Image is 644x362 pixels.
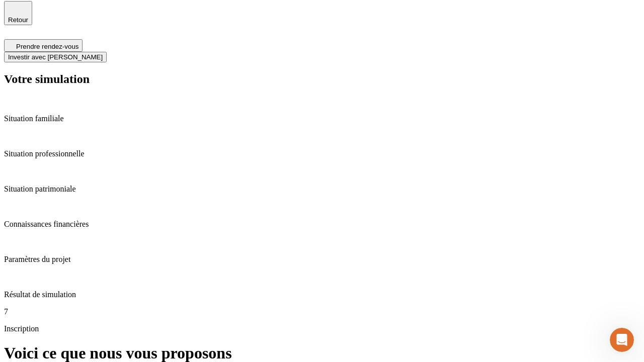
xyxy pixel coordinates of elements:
p: Situation professionnelle [4,149,640,158]
p: Situation familiale [4,114,640,123]
iframe: Intercom live chat [610,328,634,352]
button: Retour [4,1,32,25]
p: Paramètres du projet [4,255,640,264]
p: Inscription [4,324,640,333]
p: Connaissances financières [4,220,640,229]
h2: Votre simulation [4,72,640,86]
span: Investir avec [PERSON_NAME] [8,53,103,61]
button: Investir avec [PERSON_NAME] [4,52,107,62]
p: Situation patrimoniale [4,185,640,194]
button: Prendre rendez-vous [4,39,83,52]
p: Résultat de simulation [4,290,640,299]
p: 7 [4,307,640,316]
span: Prendre rendez-vous [16,43,78,50]
span: Retour [8,16,28,24]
